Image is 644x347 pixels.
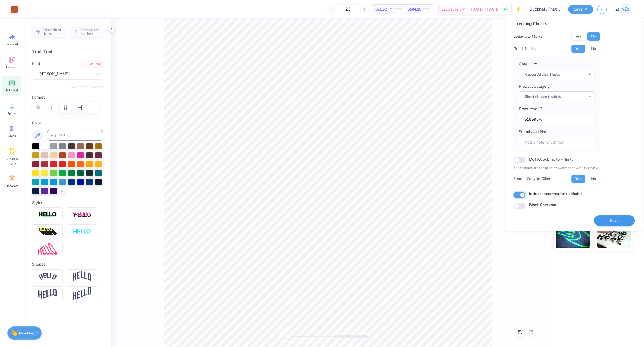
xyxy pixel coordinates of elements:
[70,26,103,38] button: Personalized Numbers
[529,191,582,197] label: Includes text that isn't editable
[286,334,291,339] div: Accessibility label
[525,4,564,14] input: Untitled Design
[529,156,574,163] label: Do Not Submit to Affinity
[80,28,100,35] span: Personalized Numbers
[32,261,45,267] label: Shapes
[519,69,594,80] button: Kappa Alpha Theta
[6,88,18,92] span: Add Text
[47,130,103,141] input: e.g. 7428 c
[32,61,40,67] label: Font
[571,175,585,183] button: Yes
[73,229,91,235] img: Negative Space
[8,134,16,138] span: Greek
[519,91,594,102] button: Short sleeve t-shirts
[408,7,421,12] span: $504.16
[70,85,103,89] button: Switch to Greek Letters
[81,61,103,67] button: Add Font
[32,26,65,38] button: Personalized Names
[519,106,542,112] label: Proof Item ID
[503,7,508,11] span: Free
[423,7,431,12] span: Total
[38,228,57,236] img: 3D Illusion
[587,32,600,41] button: No
[529,202,556,208] label: Block Checkout
[32,48,103,55] div: Text Tool
[38,289,57,299] img: Flag
[375,7,387,12] span: $21.92
[32,94,103,100] label: Format
[73,211,91,218] img: Shadow
[38,212,57,218] img: Stroke
[513,165,600,171] p: The changes are too minor to warrant an Affinity review.
[587,175,600,183] button: No
[73,287,91,300] img: Rise
[43,28,62,35] span: Personalized Names
[471,7,500,12] span: [DATE] - [DATE]
[519,129,548,135] label: Submission Note
[513,33,543,40] div: Collegiate Marks
[519,84,550,90] label: Product Category
[513,176,552,182] div: Send a Copy to Client
[519,61,537,67] label: Greek Org
[615,6,619,12] span: ZJ
[19,331,38,336] strong: Need help?
[571,32,585,41] button: Yes
[6,184,18,188] span: Decorate
[38,243,57,255] img: Free Distort
[38,273,57,280] img: Arc
[571,45,585,53] button: Yes
[568,5,593,14] button: Save
[556,222,590,248] img: Glow in the Dark Ink
[7,111,17,115] span: Upload
[6,65,18,69] span: Designs
[3,157,21,165] span: Clipart & logos
[32,200,43,206] label: Styles
[73,271,91,281] img: Arch
[338,4,358,14] input: – –
[597,222,631,248] img: Water based Ink
[388,7,401,12] span: Per Item
[613,4,633,14] a: ZJ
[587,45,600,53] button: No
[519,137,594,148] input: Add a note for Affinity
[513,21,600,27] div: Licensing Checks
[621,4,631,14] img: Zhor Junavee Antocan
[594,215,635,226] button: Save
[6,42,18,46] span: Image AI
[513,46,536,52] div: Greek Marks
[32,120,103,126] label: Color
[441,7,462,12] span: Est. Delivery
